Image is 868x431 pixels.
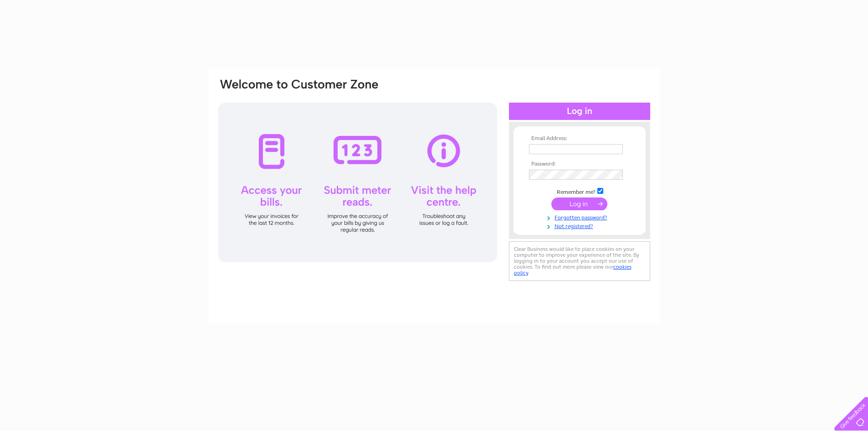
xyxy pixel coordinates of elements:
[551,197,607,210] input: Submit
[527,135,632,142] th: Email Address:
[527,187,632,196] td: Remember me?
[527,161,632,167] th: Password:
[529,213,632,221] a: Forgotten password?
[514,264,632,276] a: cookies policy
[529,221,632,230] a: Not registered?
[509,241,650,281] div: Clear Business would like to place cookies on your computer to improve your experience of the sit...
